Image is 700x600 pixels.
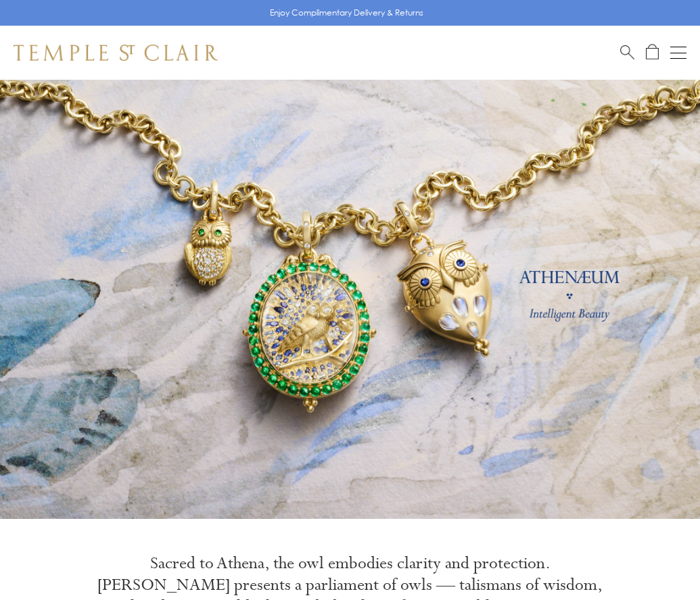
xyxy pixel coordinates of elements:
img: Temple St. Clair [14,45,218,61]
a: Search [620,44,634,61]
p: Enjoy Complimentary Delivery & Returns [270,6,423,20]
button: Open navigation [670,45,686,61]
a: Open Shopping Bag [646,44,659,61]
